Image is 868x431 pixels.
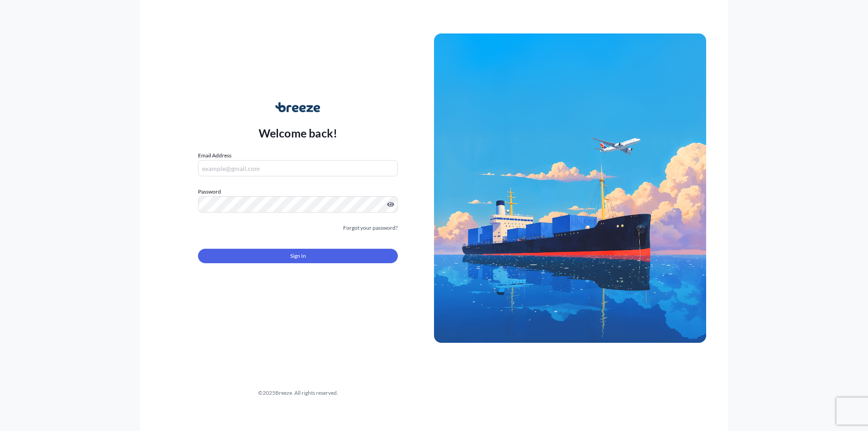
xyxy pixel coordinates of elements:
button: Sign In [198,249,398,263]
p: Welcome back! [259,126,338,140]
label: Email Address [198,151,231,160]
label: Password [198,187,398,196]
input: example@gmail.com [198,160,398,176]
span: Sign In [290,251,306,260]
button: Show password [387,201,394,208]
a: Forgot your password? [343,223,398,232]
div: © 2025 Breeze. All rights reserved. [162,388,434,398]
img: Ship illustration [434,33,706,343]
